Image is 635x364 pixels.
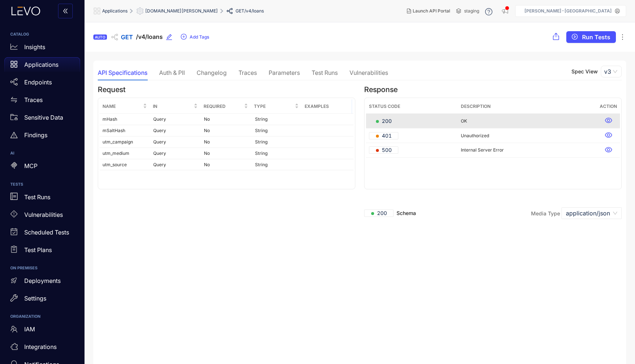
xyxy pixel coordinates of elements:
span: GET [121,34,133,40]
td: No [201,136,252,148]
a: Applications [4,57,80,75]
span: ellipsis [619,33,626,41]
h6: AI [10,151,74,156]
span: swap [10,96,18,103]
div: Vulnerabilities [349,69,388,76]
a: Vulnerabilities [4,207,80,225]
span: Applications [102,8,128,14]
p: Vulnerabilities [24,211,63,218]
a: Traces [4,92,80,110]
td: Internal Server Error [458,143,597,158]
td: Query [150,114,201,125]
td: No [201,148,252,159]
span: play-circle [572,34,578,40]
a: Settings [4,291,80,309]
td: mHash [100,114,150,125]
span: plus-circle [181,34,187,40]
th: Status Code [366,99,458,114]
span: GET [236,8,244,14]
div: Test Runs [312,69,338,76]
td: String [252,125,303,136]
p: Insights [24,44,45,50]
p: Test Runs [24,194,50,200]
p: Traces [24,97,43,103]
p: Endpoints [24,79,52,85]
td: No [201,125,252,136]
button: double-left [58,4,73,18]
td: utm_medium [100,148,150,159]
h6: TESTS [10,182,74,187]
span: [DOMAIN_NAME][PERSON_NAME] [145,8,218,14]
td: String [252,114,303,125]
td: Query [150,125,201,136]
td: Query [150,136,201,148]
p: Deployments [24,277,61,284]
p: Findings [24,132,47,138]
a: Deployments [4,273,80,291]
span: staging [464,8,479,14]
th: In [150,99,200,114]
div: Traces [238,69,257,76]
span: edit [166,34,172,40]
div: AUTO [93,34,107,40]
td: String [252,159,303,171]
div: API Specifications [98,69,147,76]
span: v3 [604,66,618,77]
span: 500 [376,146,392,154]
button: play-circleRun Tests [566,31,616,43]
a: Findings [4,128,80,145]
p: Sensitive Data [24,114,63,121]
p: IAM [24,326,35,332]
button: Launch API Portal [401,5,456,17]
th: Name [100,99,150,114]
span: Type [254,102,293,110]
span: 401 [376,132,392,139]
span: Schema [364,210,416,217]
div: Parameters [269,69,300,76]
td: OK [458,114,597,128]
a: Insights [4,40,80,57]
a: Test Runs [4,190,80,207]
th: Type [251,99,301,114]
td: No [201,114,252,125]
p: [PERSON_NAME]-[GEOGRAPHIC_DATA] [524,8,612,14]
span: double-left [62,8,68,15]
h6: ON PREMISES [10,266,74,270]
span: application/json [566,208,617,219]
span: In [153,102,192,110]
p: Spec View [571,69,598,74]
td: mSaltHash [100,125,150,136]
td: String [252,148,303,159]
a: MCP [4,159,80,176]
span: team [10,325,18,333]
div: Changelog [197,69,227,76]
p: Applications [24,61,58,68]
button: plus-circleAdd Tags [180,31,209,43]
th: Required [201,99,251,114]
td: Unauthorized [458,128,597,143]
h4: Request [98,85,355,94]
span: Name [103,102,141,110]
td: Query [150,159,201,171]
button: edit [166,31,177,43]
a: Endpoints [4,75,80,92]
h4: Response [364,85,622,94]
a: Test Plans [4,243,80,260]
a: Scheduled Tests [4,225,80,243]
span: warning [10,131,18,139]
span: setting [136,7,145,15]
p: MCP [24,163,37,169]
span: Launch API Portal [413,8,450,14]
span: Run Tests [582,34,610,40]
a: IAM [4,322,80,340]
a: Integrations [4,340,80,357]
p: Settings [24,295,46,302]
p: Test Plans [24,247,52,253]
th: Examples [302,99,352,114]
div: Auth & PII [159,69,185,76]
td: Query [150,148,201,159]
th: Description [458,99,597,114]
span: /v4/loans [136,33,163,40]
td: No [201,159,252,171]
h6: ORGANIZATION [10,314,74,319]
